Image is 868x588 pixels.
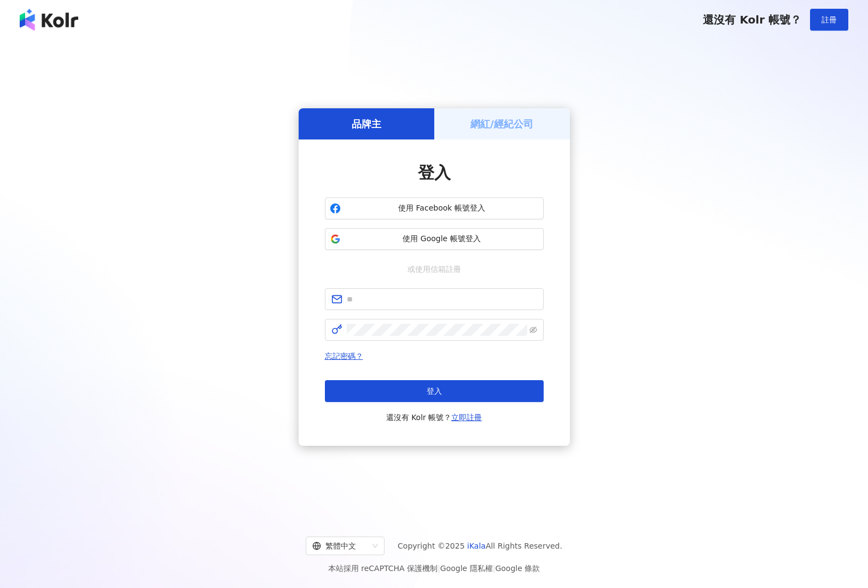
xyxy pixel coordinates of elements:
span: eye-invisible [529,326,537,334]
h5: 品牌主 [352,117,381,131]
a: iKala [467,542,486,550]
span: 或使用信箱註冊 [400,263,469,275]
button: 註冊 [810,9,848,31]
span: 登入 [418,163,451,182]
span: 註冊 [822,15,837,24]
span: 使用 Facebook 帳號登入 [345,203,539,214]
a: 立即註冊 [451,413,482,422]
span: 還沒有 Kolr 帳號？ [703,13,801,26]
span: 本站採用 reCAPTCHA 保護機制 [328,562,540,575]
span: Copyright © 2025 All Rights Reserved. [398,539,562,552]
h5: 網紅/經紀公司 [470,117,533,131]
button: 使用 Google 帳號登入 [325,228,544,250]
a: Google 隱私權 [440,564,493,573]
span: 登入 [427,387,442,395]
img: logo [20,9,78,31]
button: 使用 Facebook 帳號登入 [325,197,544,219]
span: 還沒有 Kolr 帳號？ [386,411,482,424]
span: | [493,564,496,573]
span: | [438,564,440,573]
button: 登入 [325,380,544,402]
a: 忘記密碼？ [325,352,363,360]
div: 繁體中文 [312,537,368,555]
a: Google 條款 [495,564,540,573]
span: 使用 Google 帳號登入 [345,234,539,244]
